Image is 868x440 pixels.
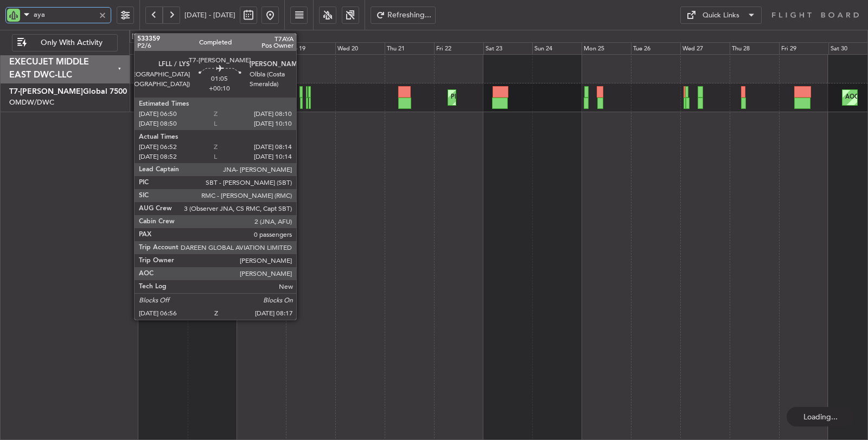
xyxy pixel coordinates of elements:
div: Fri 22 [434,42,483,55]
span: Only With Activity [29,39,114,47]
span: [DATE] - [DATE] [184,10,235,20]
div: Wed 27 [680,42,730,55]
div: Thu 21 [385,42,434,55]
div: Sun 17 [188,42,237,55]
span: T7-[PERSON_NAME] [9,88,83,95]
div: [DATE] [132,32,150,41]
div: Mon 25 [582,42,631,55]
button: Only With Activity [12,34,118,51]
div: Loading... [787,407,854,426]
button: Quick Links [680,7,762,24]
button: Refreshing... [371,7,436,24]
span: Refreshing... [387,11,432,19]
div: Planned Maint Dubai (Al Maktoum Intl) [451,89,558,106]
div: Wed 20 [335,42,385,55]
div: Thu 28 [730,42,779,55]
input: A/C (Reg. or Type) [34,7,95,23]
div: Tue 26 [631,42,680,55]
div: Fri 29 [779,42,828,55]
a: T7-[PERSON_NAME]Global 7500 [9,88,127,95]
a: OMDW/DWC [9,98,54,107]
div: Tue 19 [286,42,335,55]
div: Mon 18 [237,42,286,55]
div: Sat 23 [483,42,533,55]
div: Sat 16 [138,42,188,55]
div: Quick Links [703,10,739,21]
div: Sun 24 [532,42,582,55]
